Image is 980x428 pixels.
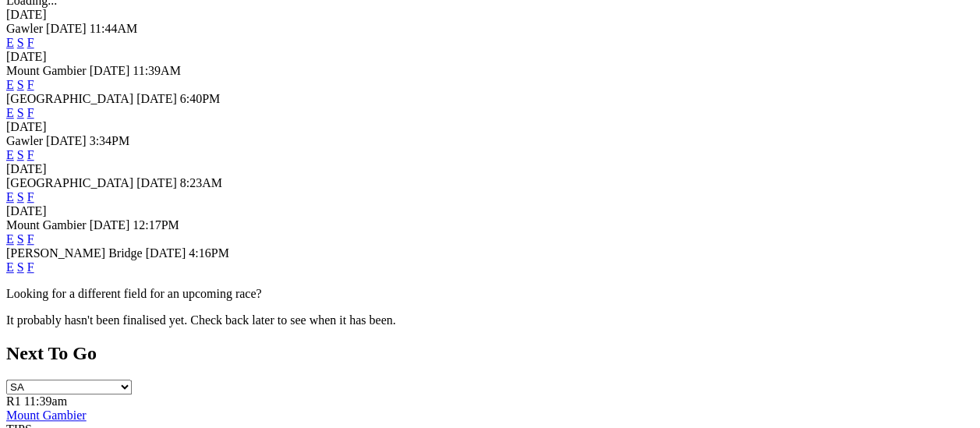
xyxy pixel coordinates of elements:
[17,190,24,203] a: S
[6,92,133,105] span: [GEOGRAPHIC_DATA]
[180,92,221,105] span: 6:40PM
[6,162,974,176] div: [DATE]
[6,232,14,246] a: E
[6,260,14,274] a: E
[6,218,87,232] span: Mount Gambier
[146,246,186,260] span: [DATE]
[133,218,179,232] span: 12:17PM
[6,134,43,147] span: Gawler
[27,232,34,246] a: F
[6,8,974,22] div: [DATE]
[6,36,14,49] a: E
[17,36,24,49] a: S
[27,78,34,91] a: F
[6,394,21,408] span: R1
[6,22,43,35] span: Gawler
[6,313,396,327] partial: It probably hasn't been finalised yet. Check back later to see when it has been.
[136,176,177,189] span: [DATE]
[27,148,34,161] a: F
[90,134,130,147] span: 3:34PM
[90,218,130,232] span: [DATE]
[6,50,974,64] div: [DATE]
[6,343,974,364] h2: Next To Go
[6,148,14,161] a: E
[6,120,974,134] div: [DATE]
[27,106,34,119] a: F
[90,64,130,77] span: [DATE]
[6,64,87,77] span: Mount Gambier
[24,394,67,408] span: 11:39am
[17,106,24,119] a: S
[189,246,229,260] span: 4:16PM
[27,36,34,49] a: F
[17,78,24,91] a: S
[6,78,14,91] a: E
[6,409,87,422] a: Mount Gambier
[46,134,87,147] span: [DATE]
[17,260,24,274] a: S
[6,246,143,260] span: [PERSON_NAME] Bridge
[27,190,34,203] a: F
[46,22,87,35] span: [DATE]
[6,106,14,119] a: E
[17,232,24,246] a: S
[90,22,138,35] span: 11:44AM
[6,190,14,203] a: E
[27,260,34,274] a: F
[136,92,177,105] span: [DATE]
[6,204,974,218] div: [DATE]
[17,148,24,161] a: S
[6,287,974,301] p: Looking for a different field for an upcoming race?
[133,64,181,77] span: 11:39AM
[6,176,133,189] span: [GEOGRAPHIC_DATA]
[180,176,222,189] span: 8:23AM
